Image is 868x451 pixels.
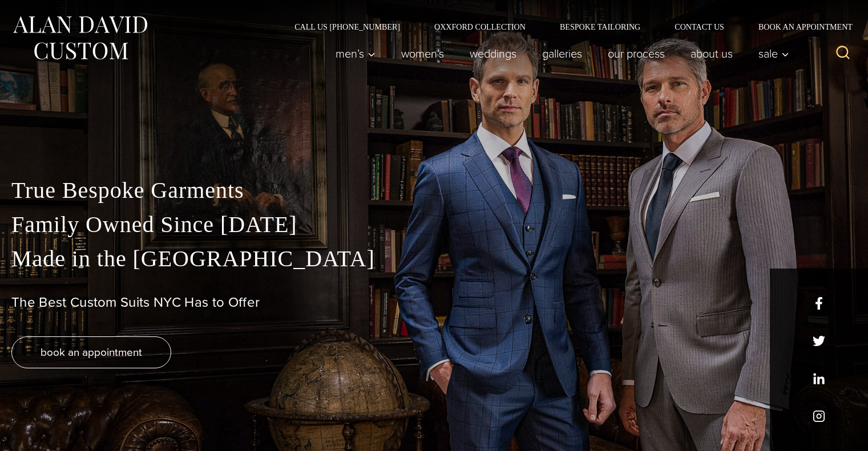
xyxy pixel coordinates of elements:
[11,13,148,63] img: Alan David Custom
[530,42,595,65] a: Galleries
[277,23,417,31] a: Call Us [PHONE_NUMBER]
[758,48,789,59] span: Sale
[41,344,142,360] span: book an appointment
[11,294,857,311] h1: The Best Custom Suits NYC Has to Offer
[678,42,746,65] a: About Us
[11,173,857,276] p: True Bespoke Garments Family Owned Since [DATE] Made in the [GEOGRAPHIC_DATA]
[595,42,678,65] a: Our Process
[417,23,543,31] a: Oxxford Collection
[741,23,857,31] a: Book an Appointment
[457,42,530,65] a: weddings
[389,42,457,65] a: Women’s
[11,336,171,368] a: book an appointment
[795,417,857,445] iframe: Opens a widget where you can chat to one of our agents
[543,23,657,31] a: Bespoke Tailoring
[829,40,857,67] button: View Search Form
[277,23,857,31] nav: Secondary Navigation
[336,48,376,59] span: Men’s
[323,42,796,65] nav: Primary Navigation
[657,23,741,31] a: Contact Us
